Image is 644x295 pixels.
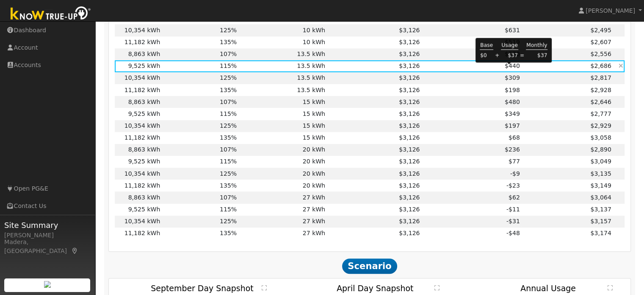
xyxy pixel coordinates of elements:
[505,74,520,81] span: $309
[399,98,420,105] span: $3,126
[590,158,611,165] span: $3,049
[238,228,327,239] td: 27 kWh
[337,283,413,292] text: April Day Snapshot
[506,230,520,236] span: -$48
[590,218,611,225] span: $3,157
[399,27,420,34] span: $3,126
[399,158,420,165] span: $3,126
[115,72,162,84] td: 10,354 kWh
[238,216,327,228] td: 27 kWh
[590,134,611,141] span: $3,058
[115,84,162,96] td: 11,182 kWh
[238,191,327,203] td: 27 kWh
[526,51,547,60] td: $37
[590,122,611,129] span: $2,929
[501,41,518,50] td: Usage
[399,134,420,141] span: $3,126
[399,51,420,57] span: $3,126
[6,5,95,24] img: Know True-Up
[44,281,51,288] img: retrieve
[220,98,237,105] span: 107%
[505,110,520,117] span: $349
[220,218,237,225] span: 125%
[590,98,611,105] span: $2,646
[220,39,237,45] span: 135%
[115,120,162,132] td: 10,354 kWh
[220,194,237,201] span: 107%
[4,238,91,256] div: Madera, [GEOGRAPHIC_DATA]
[506,218,520,225] span: -$31
[115,228,162,239] td: 11,182 kWh
[399,62,420,69] span: $3,126
[115,180,162,191] td: 11,182 kWh
[115,204,162,216] td: 9,525 kWh
[619,62,623,69] a: Hide scenario
[220,182,237,189] span: 135%
[506,182,520,189] span: -$23
[590,110,611,117] span: $2,777
[238,204,327,216] td: 27 kWh
[115,144,162,156] td: 8,863 kWh
[399,146,420,153] span: $3,126
[238,37,327,48] td: 10 kWh
[4,219,91,231] span: Site Summary
[586,7,635,14] span: [PERSON_NAME]
[501,51,518,60] td: $37
[220,206,237,213] span: 115%
[238,84,327,96] td: 13.5 kWh
[115,48,162,60] td: 8,863 kWh
[238,24,327,36] td: 10 kWh
[220,122,237,129] span: 125%
[590,74,611,81] span: $2,817
[590,39,611,45] span: $2,607
[505,87,520,93] span: $198
[399,87,420,93] span: $3,126
[115,96,162,108] td: 8,863 kWh
[399,74,420,81] span: $3,126
[342,258,398,274] span: Scenario
[590,170,611,177] span: $3,135
[590,27,611,34] span: $2,495
[220,51,237,57] span: 107%
[399,39,420,45] span: $3,126
[526,41,547,50] td: Monthly
[238,144,327,156] td: 20 kWh
[506,206,520,213] span: -$11
[238,120,327,132] td: 15 kWh
[520,283,576,292] text: Annual Usage
[151,283,254,292] text: September Day Snapshot
[115,191,162,203] td: 8,863 kWh
[495,51,500,60] td: +
[505,122,520,129] span: $197
[115,216,162,228] td: 10,354 kWh
[238,72,327,84] td: 13.5 kWh
[238,180,327,191] td: 20 kWh
[399,218,420,225] span: $3,126
[590,206,611,213] span: $3,137
[220,74,237,81] span: 125%
[238,48,327,60] td: 13.5 kWh
[238,132,327,144] td: 15 kWh
[115,132,162,144] td: 11,182 kWh
[590,194,611,201] span: $3,064
[238,96,327,108] td: 15 kWh
[115,24,162,36] td: 10,354 kWh
[220,170,237,177] span: 125%
[434,285,439,291] text: 
[608,285,613,291] text: 
[590,182,611,189] span: $3,149
[590,146,611,153] span: $2,890
[220,158,237,165] span: 115%
[220,110,237,117] span: 115%
[238,156,327,168] td: 20 kWh
[480,41,493,50] td: Base
[220,62,237,69] span: 115%
[220,27,237,34] span: 125%
[399,122,420,129] span: $3,126
[220,230,237,236] span: 135%
[510,170,520,177] span: -$9
[238,60,327,72] td: 13.5 kWh
[220,87,237,93] span: 135%
[590,230,611,236] span: $3,174
[520,51,525,60] td: =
